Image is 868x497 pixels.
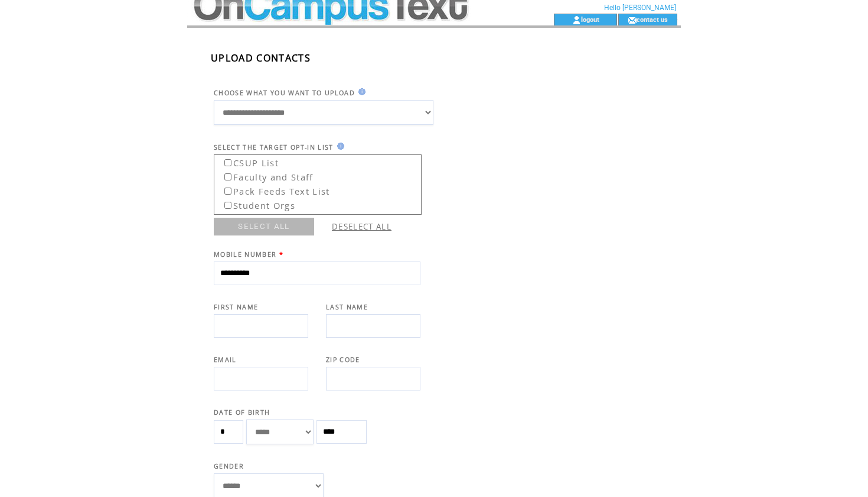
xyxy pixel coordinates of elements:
[572,15,581,25] img: account_icon.gif
[214,250,276,259] span: MOBILE NUMBER
[224,202,231,209] input: Student Orgs
[214,143,334,151] span: SELECT THE TARGET OPT-IN LIST
[216,182,330,197] label: Pack Feeds Text List
[224,159,231,166] input: CSUP List
[214,218,314,235] a: SELECT ALL
[214,303,258,311] span: FIRST NAME
[216,196,295,211] label: Student Orgs
[332,221,391,232] a: DESELECT ALL
[224,173,231,180] input: Faculty and Staff
[604,4,676,12] span: Hello [PERSON_NAME]
[334,143,344,150] img: help.gif
[214,408,270,417] span: DATE OF BIRTH
[211,51,311,64] span: UPLOAD CONTACTS
[224,188,231,195] input: Pack Feeds Text List
[216,154,279,169] label: CSUP List
[326,356,360,364] span: ZIP CODE
[216,168,314,183] label: Faculty and Staff
[214,356,237,364] span: EMAIL
[214,462,244,470] span: GENDER
[581,15,599,23] a: logout
[637,15,668,23] a: contact us
[326,303,368,311] span: LAST NAME
[355,88,366,95] img: help.gif
[214,89,355,97] span: CHOOSE WHAT YOU WANT TO UPLOAD
[628,15,637,25] img: contact_us_icon.gif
